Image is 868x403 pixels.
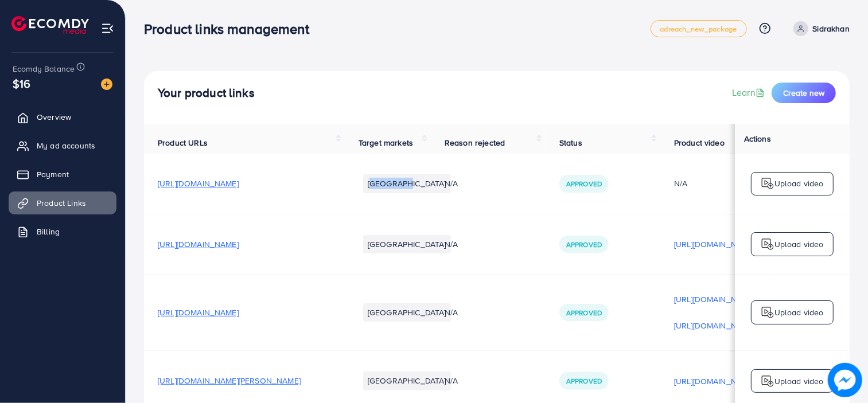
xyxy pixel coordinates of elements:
img: logo [761,374,774,388]
a: Product Links [9,191,116,214]
img: logo [11,16,89,34]
p: [URL][DOMAIN_NAME] [674,319,755,332]
span: Product video [674,137,725,148]
p: [URL][DOMAIN_NAME] [674,237,755,251]
p: Sidrakhan [813,22,850,36]
li: [GEOGRAPHIC_DATA] [363,174,451,193]
p: Upload video [774,306,824,319]
p: Upload video [774,374,824,388]
span: Approved [566,240,602,249]
div: N/A [674,178,755,189]
img: image [828,363,862,397]
span: $16 [13,75,30,92]
a: adreach_new_package [651,20,747,37]
li: [GEOGRAPHIC_DATA] [363,235,451,253]
span: N/A [445,375,458,386]
span: Approved [566,308,602,318]
img: logo [761,177,774,190]
li: [GEOGRAPHIC_DATA] [363,371,451,390]
span: Billing [37,226,60,237]
span: Approved [566,179,602,189]
span: Actions [744,133,771,144]
a: Payment [9,163,116,186]
img: logo [761,237,774,251]
span: Product URLs [158,137,208,148]
a: Billing [9,220,116,243]
li: [GEOGRAPHIC_DATA] [363,303,451,322]
span: Create new [783,87,824,99]
p: Upload video [774,237,824,251]
span: adreach_new_package [660,25,737,33]
a: Sidrakhan [789,21,850,36]
a: My ad accounts [9,134,116,157]
span: Ecomdy Balance [13,63,75,75]
span: Overview [37,111,71,123]
span: N/A [445,178,458,189]
span: [URL][DOMAIN_NAME] [158,178,239,189]
span: Status [559,137,582,148]
h3: Product links management [144,21,318,37]
span: N/A [445,238,458,250]
img: menu [101,22,114,35]
a: Overview [9,105,116,128]
a: Learn [732,86,767,99]
p: Upload video [774,177,824,190]
span: Product Links [37,197,86,209]
p: [URL][DOMAIN_NAME] [674,374,755,388]
img: image [101,79,112,90]
p: [URL][DOMAIN_NAME] [674,292,755,306]
span: Approved [566,376,602,386]
span: Payment [37,169,69,180]
h4: Your product links [158,86,255,100]
span: Target markets [359,137,413,148]
span: [URL][DOMAIN_NAME][PERSON_NAME] [158,375,301,386]
span: My ad accounts [37,140,95,151]
span: [URL][DOMAIN_NAME] [158,238,239,250]
span: [URL][DOMAIN_NAME] [158,307,239,318]
span: Reason rejected [445,137,505,148]
span: N/A [445,307,458,318]
img: logo [761,306,774,319]
button: Create new [772,83,836,103]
